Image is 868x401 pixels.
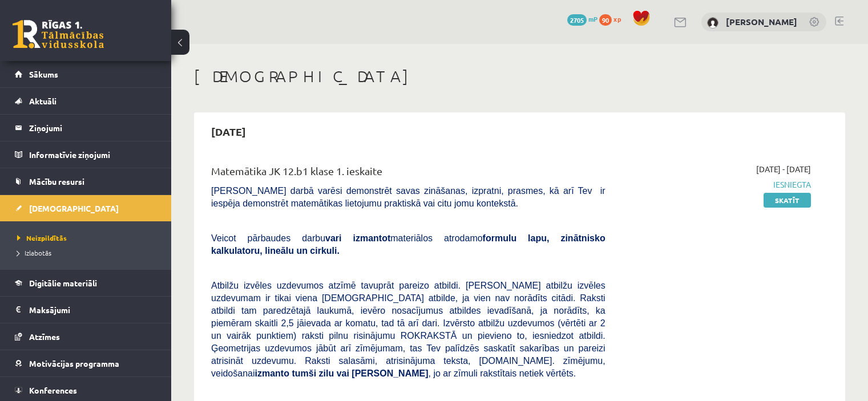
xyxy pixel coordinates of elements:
span: mP [588,14,597,23]
span: Motivācijas programma [29,358,119,368]
div: Matemātika JK 12.b1 klase 1. ieskaite [211,163,605,184]
legend: Maksājumi [29,297,157,323]
img: Oļesja Demčenkova [707,17,718,29]
a: Motivācijas programma [15,350,157,376]
b: tumši zilu vai [PERSON_NAME] [292,368,428,378]
a: Mācību resursi [15,168,157,195]
span: Izlabotās [17,248,51,257]
span: Digitālie materiāli [29,278,97,288]
span: Iesniegta [623,179,811,191]
span: [PERSON_NAME] darbā varēsi demonstrēt savas zināšanas, izpratni, prasmes, kā arī Tev ir iespēja d... [211,186,605,208]
b: vari izmantot [325,233,390,243]
legend: Informatīvie ziņojumi [29,141,157,168]
b: izmanto [255,368,289,378]
a: Izlabotās [17,248,160,258]
span: 90 [599,14,612,26]
span: Konferences [29,385,77,395]
a: 90 xp [599,14,627,23]
span: xp [613,14,621,23]
span: Veicot pārbaudes darbu materiālos atrodamo [211,233,605,256]
a: Informatīvie ziņojumi [15,141,157,168]
a: Aktuāli [15,88,157,114]
a: [DEMOGRAPHIC_DATA] [15,195,157,221]
span: Sākums [29,69,58,79]
span: Atbilžu izvēles uzdevumos atzīmē tavuprāt pareizo atbildi. [PERSON_NAME] atbilžu izvēles uzdevuma... [211,281,605,378]
a: Skatīt [764,193,811,208]
a: Neizpildītās [17,233,160,243]
legend: Ziņojumi [29,115,157,141]
h2: [DATE] [200,118,257,145]
b: formulu lapu, zinātnisko kalkulatoru, lineālu un cirkuli. [211,233,605,256]
a: 2705 mP [567,14,597,23]
span: 2705 [567,14,587,26]
span: Mācību resursi [29,176,84,187]
a: Sākums [15,61,157,87]
span: [DEMOGRAPHIC_DATA] [29,203,119,213]
a: Ziņojumi [15,115,157,141]
a: Digitālie materiāli [15,270,157,296]
span: Aktuāli [29,96,56,106]
a: Atzīmes [15,323,157,350]
a: Rīgas 1. Tālmācības vidusskola [13,20,104,48]
span: Neizpildītās [17,233,67,242]
a: [PERSON_NAME] [726,16,797,27]
h1: [DEMOGRAPHIC_DATA] [194,67,845,86]
span: Atzīmes [29,331,60,342]
a: Maksājumi [15,297,157,323]
span: [DATE] - [DATE] [756,163,811,175]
